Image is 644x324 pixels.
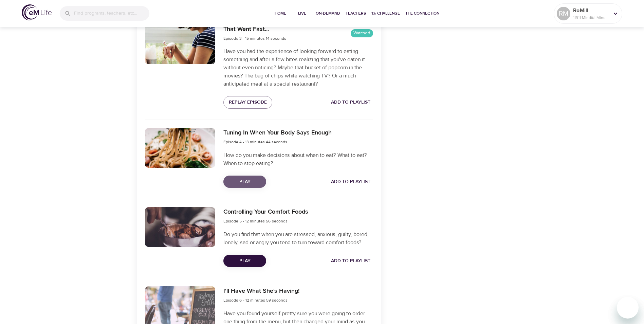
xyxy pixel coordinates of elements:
input: Find programs, teachers, etc... [74,6,149,21]
span: Play [229,257,261,265]
span: Episode 5 - 12 minutes 56 seconds [223,218,288,224]
span: Replay Episode [229,98,267,107]
h6: Tuning In When Your Body Says Enough [223,128,332,138]
span: 1% Challenge [371,10,400,17]
span: Play [229,178,261,186]
button: Add to Playlist [328,255,373,267]
h6: I'll Have What She's Having! [223,286,299,296]
p: RoMill [573,6,609,15]
span: Home [272,10,289,17]
img: logo [22,4,52,20]
button: Play [223,255,266,267]
span: Episode 4 - 13 minutes 44 seconds [223,139,287,145]
span: Episode 6 - 12 minutes 59 seconds [223,298,288,303]
button: Add to Playlist [328,176,373,188]
span: Add to Playlist [331,178,370,186]
span: Episode 3 - 15 minutes 14 seconds [223,36,286,41]
p: 11911 Mindful Minutes [573,15,609,21]
h6: That Went Fast... [223,24,286,34]
span: Add to Playlist [331,257,370,265]
span: Live [294,10,310,17]
iframe: Button to launch messaging window [617,297,639,319]
p: Do you find that when you are stressed, anxious, guilty, bored, lonely, sad or angry you tend to ... [223,230,373,247]
button: Play [223,176,266,188]
p: Have you had the experience of looking forward to eating something and after a few bites realizin... [223,47,373,88]
div: RM [557,7,570,20]
span: The Connection [405,10,439,17]
button: Replay Episode [223,96,272,109]
span: On-Demand [316,10,340,17]
button: Add to Playlist [328,96,373,109]
p: How do you make decisions about when to eat? What to eat? When to stop eating? [223,151,373,167]
span: Add to Playlist [331,98,370,107]
span: Teachers [346,10,366,17]
span: Watched [351,30,373,36]
h6: Controlling Your Comfort Foods [223,207,308,217]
